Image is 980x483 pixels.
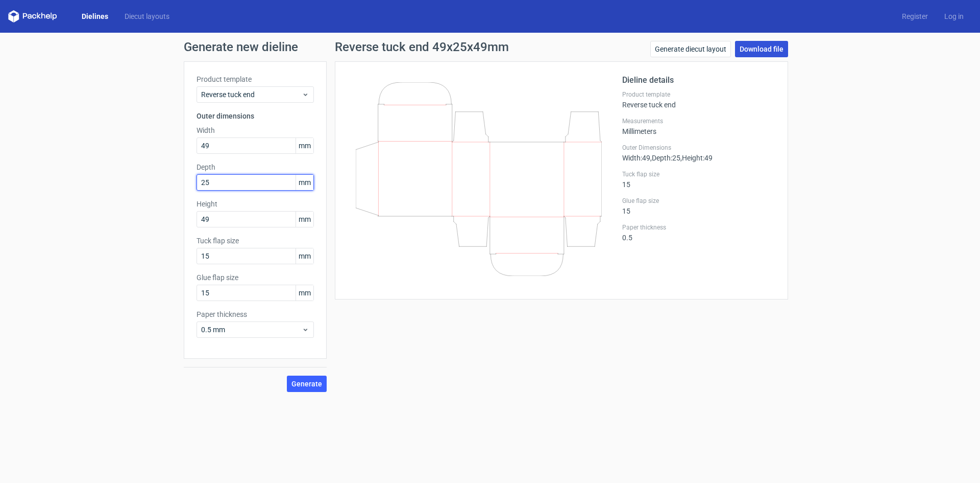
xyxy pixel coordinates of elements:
[894,11,936,21] a: Register
[296,212,313,227] span: mm
[291,380,322,387] span: Generate
[622,154,650,162] span: Width : 49
[197,309,314,319] label: Paper thickness
[197,125,314,135] label: Width
[335,41,509,53] h1: Reverse tuck end 49x25x49mm
[184,41,796,53] h1: Generate new dieline
[197,162,314,172] label: Depth
[296,285,313,301] span: mm
[680,154,713,162] span: , Height : 49
[296,138,313,153] span: mm
[197,74,314,84] label: Product template
[197,236,314,246] label: Tuck flap size
[622,223,775,232] label: Paper thickness
[116,11,178,21] a: Diecut layouts
[197,272,314,283] label: Glue flap size
[197,111,314,121] h3: Outer dimensions
[622,170,775,189] div: 15
[650,154,680,162] span: , Depth : 25
[622,170,775,178] label: Tuck flap size
[622,74,775,86] h2: Dieline details
[622,90,775,99] label: Product template
[622,197,775,215] div: 15
[650,41,731,57] a: Generate diecut layout
[201,89,302,100] span: Reverse tuck end
[622,117,775,135] div: Millimeters
[735,41,788,57] a: Download file
[622,223,775,242] div: 0.5
[73,11,116,21] a: Dielines
[201,325,302,335] span: 0.5 mm
[622,197,775,205] label: Glue flap size
[622,90,775,109] div: Reverse tuck end
[622,117,775,125] label: Measurements
[622,144,775,152] label: Outer Dimensions
[296,248,313,264] span: mm
[296,175,313,190] span: mm
[936,11,972,21] a: Log in
[287,376,327,392] button: Generate
[197,199,314,209] label: Height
